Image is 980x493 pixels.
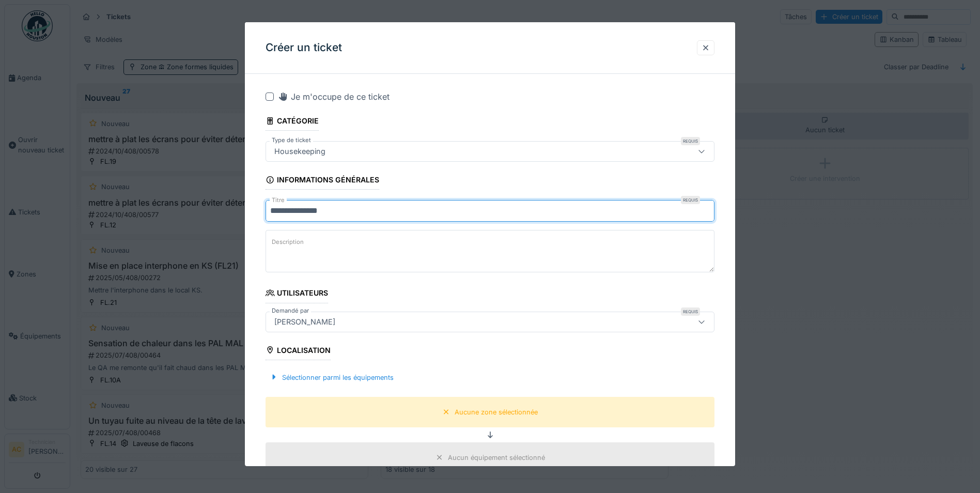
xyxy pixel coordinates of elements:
div: Utilisateurs [266,285,328,303]
div: Requis [681,307,700,315]
div: Requis [681,137,700,145]
label: Type de ticket [270,136,313,145]
div: Je m'occupe de ce ticket [278,90,390,103]
div: Aucune zone sélectionnée [455,407,538,417]
div: Informations générales [266,172,379,190]
div: Requis [681,196,700,204]
div: Sélectionner parmi les équipements [266,371,398,384]
label: Titre [270,196,287,205]
label: Demandé par [270,306,311,315]
div: [PERSON_NAME] [270,316,339,327]
h3: Créer un ticket [266,41,342,54]
div: Aucun équipement sélectionné [448,453,545,463]
div: Housekeeping [270,146,330,157]
div: Localisation [266,342,331,360]
label: Description [270,236,306,249]
div: Catégorie [266,113,319,131]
